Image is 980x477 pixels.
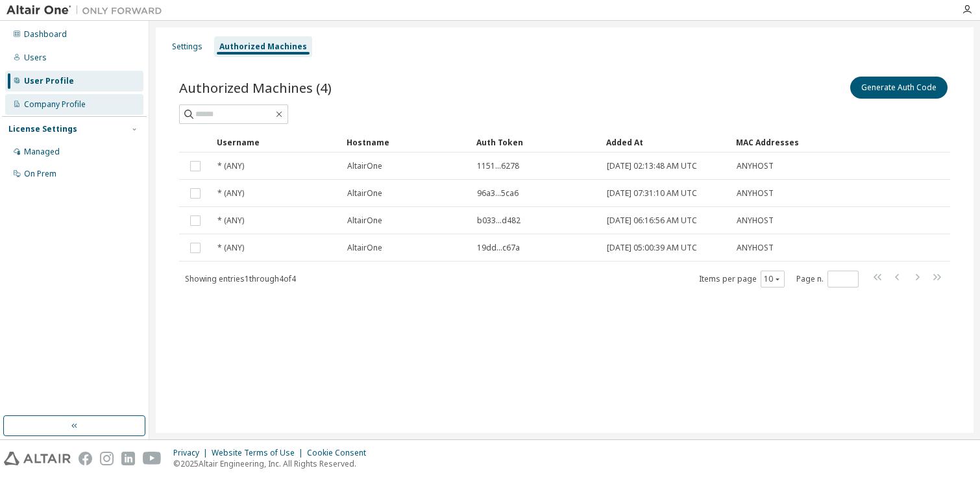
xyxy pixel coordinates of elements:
[736,132,818,153] div: MAC Addresses
[699,271,785,287] span: Items per page
[737,188,774,199] span: ANYHOST
[24,169,56,179] div: On Prem
[607,243,697,253] span: [DATE] 05:00:39 AM UTC
[24,76,74,86] div: User Profile
[606,132,726,153] div: Added At
[347,215,382,226] span: AltairOne
[185,273,296,284] span: Showing entries 1 through 4 of 4
[173,458,374,469] p: © 2025 Altair Engineering, Inc. All Rights Reserved.
[476,132,596,153] div: Auth Token
[347,161,382,171] span: AltairOne
[179,79,332,97] span: Authorized Machines (4)
[347,243,382,253] span: AltairOne
[173,448,212,458] div: Privacy
[477,243,520,253] span: 19dd...c67a
[217,243,244,253] span: * (ANY)
[217,215,244,226] span: * (ANY)
[850,77,948,99] button: Generate Auth Code
[347,188,382,199] span: AltairOne
[737,161,774,171] span: ANYHOST
[737,243,774,253] span: ANYHOST
[121,452,135,465] img: linkedin.svg
[219,42,307,52] div: Authorized Machines
[100,452,114,465] img: instagram.svg
[347,132,466,153] div: Hostname
[79,452,92,465] img: facebook.svg
[217,132,336,153] div: Username
[212,448,307,458] div: Website Terms of Use
[217,161,244,171] span: * (ANY)
[8,124,77,134] div: License Settings
[796,271,859,287] span: Page n.
[143,452,162,465] img: youtube.svg
[477,188,519,199] span: 96a3...5ca6
[24,147,60,157] div: Managed
[607,161,697,171] span: [DATE] 02:13:48 AM UTC
[307,448,374,458] div: Cookie Consent
[607,188,697,199] span: [DATE] 07:31:10 AM UTC
[217,188,244,199] span: * (ANY)
[477,161,519,171] span: 1151...6278
[24,29,67,40] div: Dashboard
[4,452,71,465] img: altair_logo.svg
[6,4,169,17] img: Altair One
[24,53,47,63] div: Users
[24,99,86,110] div: Company Profile
[477,215,521,226] span: b033...d482
[607,215,697,226] span: [DATE] 06:16:56 AM UTC
[737,215,774,226] span: ANYHOST
[172,42,202,52] div: Settings
[764,274,781,284] button: 10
